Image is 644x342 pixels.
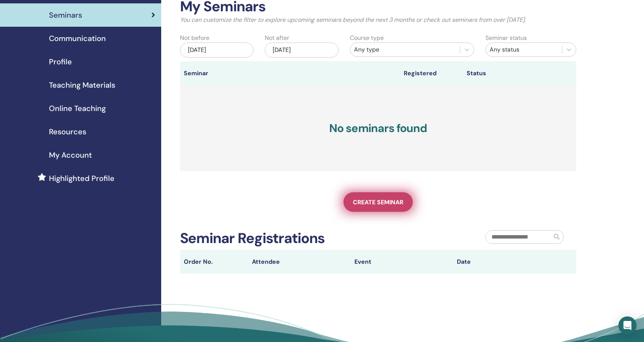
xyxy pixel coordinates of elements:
span: Communication [49,33,106,44]
div: Any type [354,45,456,54]
label: Course type [350,33,384,43]
span: Seminars [49,9,82,21]
span: My Account [49,149,92,161]
span: Teaching Materials [49,79,115,91]
th: Seminar [180,61,243,85]
div: [DATE] [265,43,339,58]
p: You can customize the filter to explore upcoming seminars beyond the next 3 months or check out s... [180,15,577,24]
span: Online Teaching [49,103,106,114]
th: Order No. [180,250,248,274]
h2: Seminar Registrations [180,230,325,247]
th: Registered [400,61,463,85]
div: [DATE] [180,43,254,58]
label: Seminar status [485,33,527,43]
span: Highlighted Profile [49,173,114,184]
a: Create seminar [343,192,413,212]
span: Create seminar [353,198,403,206]
label: Not after [265,33,289,43]
span: Profile [49,56,72,67]
h3: No seminars found [180,85,577,171]
div: Any status [490,45,558,54]
th: Attendee [248,250,351,274]
label: Not before [180,33,209,43]
th: Date [453,250,555,274]
th: Status [463,61,557,85]
span: Resources [49,126,86,137]
th: Event [351,250,453,274]
div: Open Intercom Messenger [618,316,636,334]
